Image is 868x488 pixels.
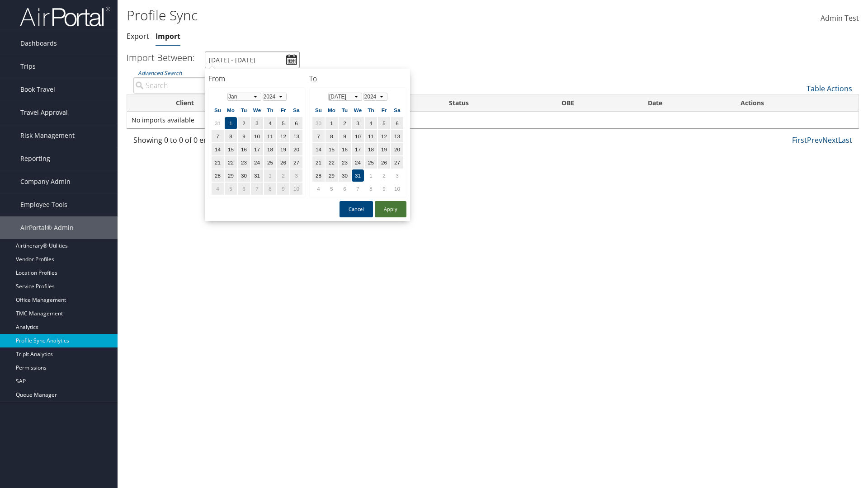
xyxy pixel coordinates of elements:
td: 21 [212,156,224,169]
a: Import [156,31,180,41]
th: Status: activate to sort column descending [441,94,553,112]
h4: From [208,74,306,84]
th: Fr [277,104,289,116]
td: No imports available [127,112,859,128]
td: 5 [325,183,338,195]
td: 25 [264,156,276,169]
td: 1 [365,169,377,182]
td: 13 [290,130,302,142]
td: 12 [378,130,390,142]
td: 15 [325,143,338,155]
td: 4 [365,117,377,129]
span: Reporting [20,147,50,170]
td: 6 [391,117,403,129]
td: 19 [277,143,289,155]
a: First [792,135,807,145]
td: 24 [352,156,364,169]
span: Dashboards [20,32,57,55]
td: 3 [391,169,403,182]
a: Prev [807,135,822,145]
td: 11 [365,130,377,142]
th: Tu [238,104,250,116]
td: 4 [312,183,325,195]
input: [DATE] - [DATE] [205,52,300,68]
td: 3 [352,117,364,129]
td: 8 [264,183,276,195]
td: 2 [378,169,390,182]
td: 1 [325,117,338,129]
td: 26 [378,156,390,169]
td: 7 [212,130,224,142]
td: 9 [378,183,390,195]
td: 1 [264,169,276,182]
h1: Profile Sync [127,6,615,25]
td: 4 [212,183,224,195]
td: 17 [251,143,263,155]
td: 28 [312,169,325,182]
a: Admin Test [821,5,859,33]
td: 31 [212,117,224,129]
span: Company Admin [20,170,71,193]
button: Apply [375,201,406,217]
td: 8 [225,130,237,142]
td: 14 [212,143,224,155]
td: 17 [352,143,364,155]
input: Advanced Search [133,77,303,94]
span: Travel Approval [20,101,68,124]
td: 29 [325,169,338,182]
th: Sa [290,104,302,116]
td: 26 [277,156,289,169]
th: Su [312,104,325,116]
td: 19 [378,143,390,155]
h3: Import Between: [127,52,195,64]
td: 18 [264,143,276,155]
th: Tu [339,104,351,116]
td: 3 [251,117,263,129]
td: 23 [238,156,250,169]
a: Table Actions [807,84,852,94]
td: 16 [238,143,250,155]
button: Cancel [340,201,373,217]
td: 1 [225,117,237,129]
td: 29 [225,169,237,182]
span: Employee Tools [20,193,67,216]
td: 30 [238,169,250,182]
td: 31 [352,169,364,182]
td: 25 [365,156,377,169]
span: Risk Management [20,124,75,147]
td: 18 [365,143,377,155]
td: 8 [325,130,338,142]
td: 13 [391,130,403,142]
a: Export [127,31,149,41]
a: Advanced Search [138,69,182,77]
td: 10 [391,183,403,195]
td: 15 [225,143,237,155]
th: Sa [391,104,403,116]
th: Mo [225,104,237,116]
div: Showing 0 to 0 of 0 entries [133,135,303,150]
span: Trips [20,55,36,78]
td: 6 [238,183,250,195]
td: 6 [290,117,302,129]
td: 9 [339,130,351,142]
th: Th [264,104,276,116]
td: 22 [325,156,338,169]
img: airportal-logo.png [20,6,110,27]
th: Mo [325,104,338,116]
span: Book Travel [20,78,55,101]
td: 3 [290,169,302,182]
a: Next [822,135,838,145]
th: Client: activate to sort column ascending [168,94,274,112]
td: 11 [264,130,276,142]
td: 24 [251,156,263,169]
td: 28 [212,169,224,182]
td: 10 [251,130,263,142]
th: We [352,104,364,116]
td: 31 [251,169,263,182]
span: Admin Test [821,13,859,23]
td: 22 [225,156,237,169]
td: 5 [378,117,390,129]
a: Last [838,135,852,145]
td: 20 [391,143,403,155]
td: 7 [312,130,325,142]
